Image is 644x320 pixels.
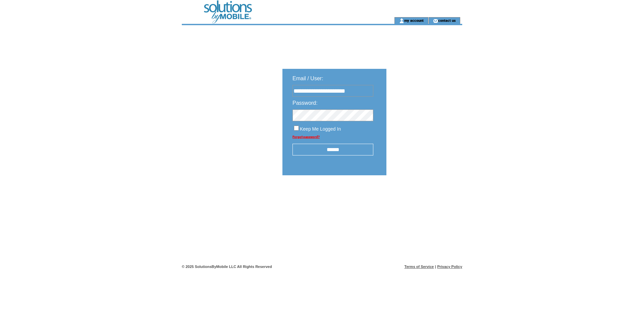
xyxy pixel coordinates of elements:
[404,18,424,22] a: my account
[405,265,434,269] a: Terms of Service
[292,135,320,139] a: Forgot password?
[399,18,404,24] img: account_icon.gif;jsessionid=BE95B8A01E00966DF7382F032E666492
[292,76,323,81] span: Email / User:
[300,126,341,132] span: Keep Me Logged In
[406,192,439,200] img: transparent.png;jsessionid=BE95B8A01E00966DF7382F032E666492
[438,18,456,22] a: contact us
[433,18,438,24] img: contact_us_icon.gif;jsessionid=BE95B8A01E00966DF7382F032E666492
[435,265,436,269] span: |
[182,265,272,269] span: © 2025 SolutionsByMobile LLC All Rights Reserved
[292,100,318,106] span: Password:
[437,265,462,269] a: Privacy Policy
